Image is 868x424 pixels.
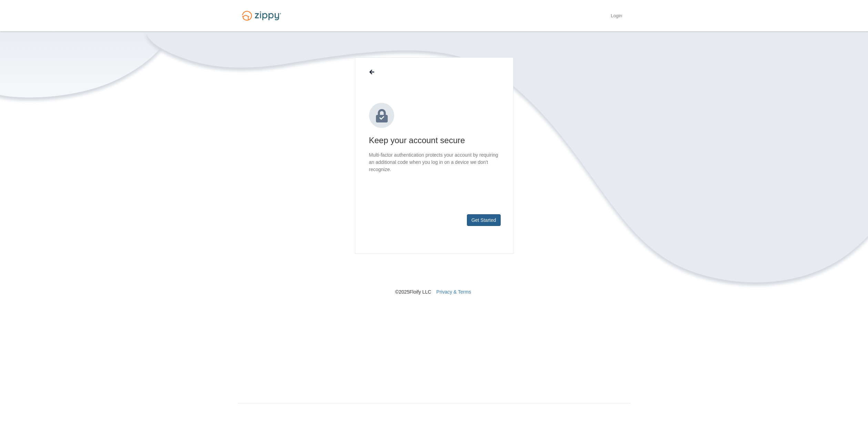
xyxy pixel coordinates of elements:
[238,8,285,24] img: Logo
[467,214,501,226] button: Get Started
[611,13,622,20] a: Login
[238,254,631,295] nav: © 2025 Floify LLC
[436,289,471,295] a: Privacy & Terms
[369,151,499,173] p: Multi-factor authentication protects your account by requiring an additional code when you log in...
[369,135,499,146] h1: Keep your account secure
